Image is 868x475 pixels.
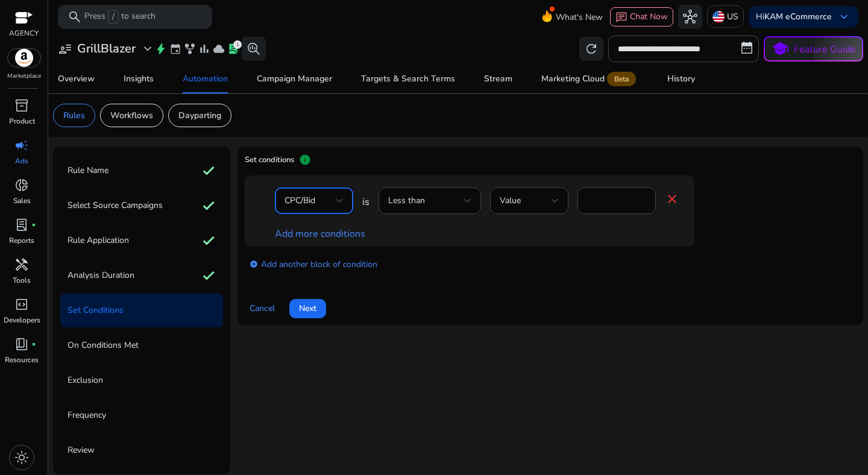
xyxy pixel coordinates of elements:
button: hub [678,5,702,29]
span: handyman [14,257,29,272]
p: Tools [13,275,31,286]
p: US [727,6,738,27]
span: fiber_manual_record [31,222,36,227]
span: Next [299,302,316,315]
p: Rules [63,109,85,122]
span: is [362,195,370,209]
span: CPC/Bid [285,195,315,206]
p: Rule Application [68,231,129,250]
p: Press to search [84,10,156,24]
span: What's New [556,7,603,28]
h3: GrillBlazer [77,42,136,56]
b: KAM eCommerce [764,11,832,22]
span: refresh [584,42,599,56]
p: Marketplace [7,72,41,81]
span: family_history [184,43,196,55]
p: Review [68,441,95,460]
div: Targets & Search Terms [361,75,455,83]
button: Next [289,299,326,318]
span: Value [500,195,521,206]
div: 1 [233,40,242,49]
p: Workflows [110,109,153,122]
span: Less than [388,195,425,206]
span: user_attributes [58,42,72,56]
img: amazon.svg [8,49,40,67]
span: campaign [14,138,29,153]
mat-icon: check [201,231,216,250]
p: Developers [4,315,40,326]
span: keyboard_arrow_down [837,10,851,24]
span: / [108,10,119,24]
button: schoolFeature Guide [764,36,863,61]
p: Set Conditions [68,301,124,320]
span: cloud [213,43,225,55]
a: Add another block of condition [250,257,377,271]
div: Insights [124,75,154,83]
div: Overview [58,75,95,83]
p: On Conditions Met [68,336,139,355]
span: code_blocks [14,297,29,312]
mat-icon: check [201,266,216,285]
img: us.svg [712,11,725,23]
h4: Set conditions [245,154,294,175]
div: Stream [484,75,512,83]
p: Dayparting [178,109,221,122]
a: Add more conditions [275,227,365,241]
span: info [299,154,311,166]
p: Product [9,116,35,127]
p: Exclusion [68,371,103,390]
mat-icon: add_circle [250,258,258,271]
span: lab_profile [14,218,29,232]
span: Chat Now [630,11,668,22]
span: Cancel [250,302,275,315]
span: light_mode [14,450,29,465]
p: Select Source Campaigns [68,196,163,215]
span: bar_chart [198,43,210,55]
button: Cancel [245,299,280,318]
div: History [667,75,695,83]
span: inventory_2 [14,98,29,113]
span: Beta [607,72,636,86]
span: expand_more [140,42,155,56]
p: Feature Guide [794,42,856,57]
span: fiber_manual_record [31,342,36,347]
span: search [68,10,82,24]
span: hub [683,10,697,24]
mat-icon: check [201,196,216,215]
span: donut_small [14,178,29,192]
p: Hi [756,13,832,21]
mat-icon: close [665,192,679,206]
span: lab_profile [227,43,239,55]
div: Automation [183,75,228,83]
span: event [169,43,181,55]
button: search_insights [242,37,266,61]
div: Marketing Cloud [541,74,638,84]
span: bolt [155,43,167,55]
span: book_4 [14,337,29,351]
p: Sales [13,195,31,206]
p: Ads [15,156,28,166]
p: Frequency [68,406,106,425]
button: chatChat Now [610,7,673,27]
span: school [772,40,789,58]
p: Reports [9,235,34,246]
p: Rule Name [68,161,108,180]
p: Resources [5,354,39,365]
button: refresh [579,37,603,61]
div: Campaign Manager [257,75,332,83]
p: AGENCY [9,28,39,39]
mat-icon: check [201,161,216,180]
p: Analysis Duration [68,266,134,285]
span: search_insights [247,42,261,56]
span: chat [615,11,627,24]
